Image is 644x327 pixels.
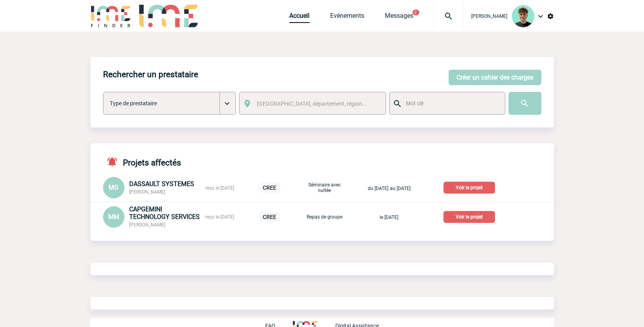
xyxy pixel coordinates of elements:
button: 2 [413,10,419,15]
a: Accueil [289,12,310,23]
a: Voir le projet [443,213,498,220]
a: Evénements [330,12,364,23]
h4: Rechercher un prestataire [103,70,198,79]
span: reçu le [DATE] [205,214,234,220]
img: notifications-active-24-px-r.png [106,156,123,167]
span: du [DATE] [368,186,388,191]
span: DASSAULT SYSTEMES [129,180,194,188]
h4: Projets affectés [103,156,181,167]
span: MG [109,184,118,191]
span: [PERSON_NAME] [129,189,165,195]
input: Submit [508,92,541,115]
span: [PERSON_NAME] [129,222,165,228]
span: au [DATE] [390,186,411,191]
p: Voir le projet [443,182,495,194]
p: Séminaire avec nuitée [305,182,344,193]
span: le [DATE] [380,215,398,220]
p: CREE [259,212,280,222]
span: [PERSON_NAME] [471,13,507,19]
p: CREE [259,183,280,193]
img: 131612-0.png [512,5,534,27]
input: Mot clé [404,98,498,108]
span: reçu le [DATE] [205,185,234,191]
p: Repas de groupe [305,214,344,220]
img: IME-Finder [90,5,132,27]
span: CAPGEMINI TECHNOLOGY SERVICES [129,205,200,221]
a: Messages [385,12,413,23]
p: Voir le projet [443,211,495,223]
span: MM [108,213,119,221]
a: Voir le projet [443,183,498,191]
span: [GEOGRAPHIC_DATA], département, région... [257,101,367,107]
